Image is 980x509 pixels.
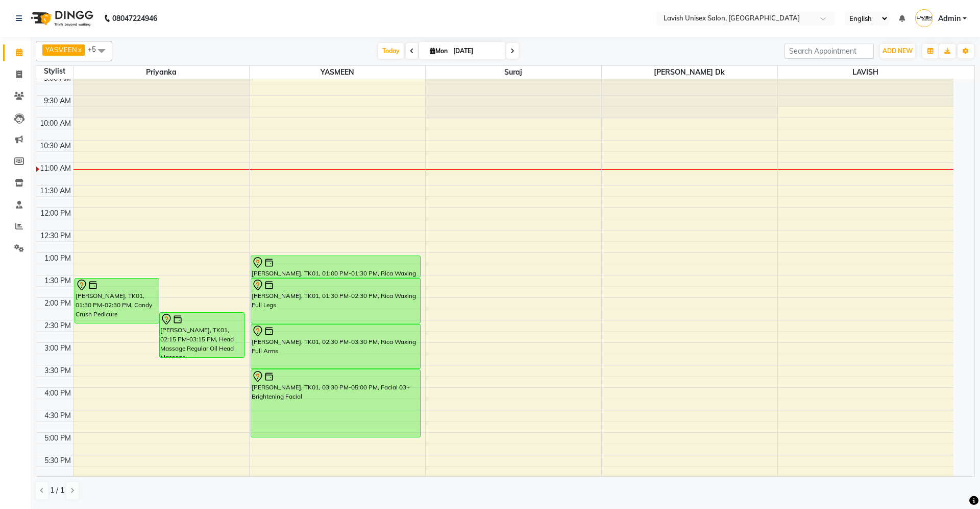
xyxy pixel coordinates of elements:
[251,279,420,323] div: [PERSON_NAME], TK01, 01:30 PM-02:30 PM, Rica Waxing Full Legs
[915,9,933,27] img: Admin
[42,96,73,106] div: 9:30 AM
[42,365,73,376] div: 3:30 PM
[38,208,73,219] div: 12:00 PM
[50,485,64,496] span: 1 / 1
[883,47,913,55] span: ADD NEW
[36,66,73,77] div: Stylist
[42,388,73,399] div: 4:00 PM
[880,44,915,58] button: ADD NEW
[378,43,404,59] span: Today
[88,45,104,53] span: +5
[42,320,73,331] div: 2:30 PM
[160,313,244,357] div: [PERSON_NAME], TK01, 02:15 PM-03:15 PM, Head Massage Regular Oil Head Massage
[26,4,96,33] img: logo
[42,455,73,466] div: 5:30 PM
[426,66,601,79] span: suraj
[42,410,73,421] div: 4:30 PM
[38,186,73,196] div: 11:30 AM
[938,13,961,24] span: Admin
[38,141,73,151] div: 10:30 AM
[45,45,77,54] span: YASMEEN
[112,4,157,33] b: 08047224946
[42,298,73,309] div: 2:00 PM
[42,343,73,354] div: 3:00 PM
[75,279,159,323] div: [PERSON_NAME], TK01, 01:30 PM-02:30 PM, Candy Crush Pedicure
[42,253,73,264] div: 1:00 PM
[450,43,501,59] input: 2025-09-01
[38,163,73,174] div: 11:00 AM
[38,230,73,241] div: 12:30 PM
[73,66,249,79] span: priyanka
[602,66,777,79] span: [PERSON_NAME] Dk
[42,275,73,286] div: 1:30 PM
[250,66,425,79] span: YASMEEN
[38,118,73,129] div: 10:00 AM
[251,256,420,277] div: [PERSON_NAME], TK01, 01:00 PM-01:30 PM, Rica Waxing Underarms
[77,45,82,54] a: x
[251,370,420,437] div: [PERSON_NAME], TK01, 03:30 PM-05:00 PM, Facial 03+ Brightening Facial
[251,325,420,368] div: [PERSON_NAME], TK01, 02:30 PM-03:30 PM, Rica Waxing Full Arms
[778,66,954,79] span: LAVISH
[785,43,874,59] input: Search Appointment
[42,433,73,444] div: 5:00 PM
[427,47,450,55] span: Mon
